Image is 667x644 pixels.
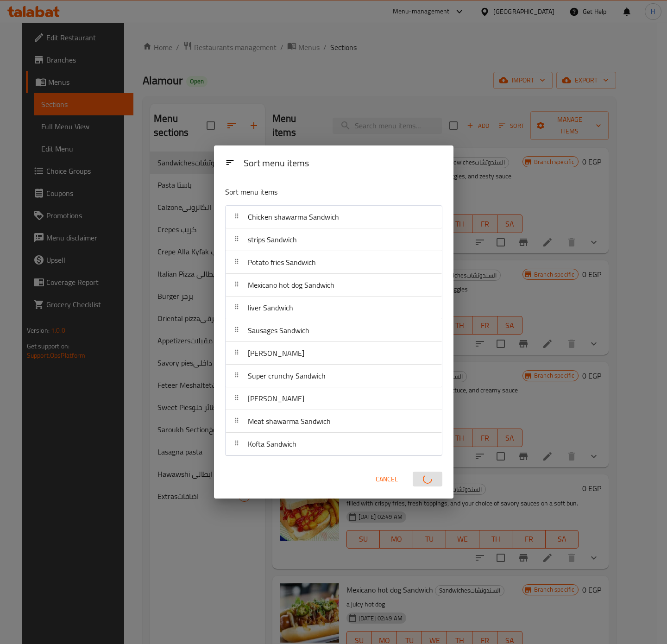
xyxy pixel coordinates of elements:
div: Mexicano hot dog Sandwich [226,274,442,297]
div: [PERSON_NAME] [226,342,442,365]
p: Sort menu items [225,186,397,198]
div: strips Sandwich [226,228,442,251]
div: Sort menu items [240,153,446,174]
div: Super crunchy Sandwich [226,365,442,387]
span: Sausages Sandwich [248,323,309,337]
div: Kofta Sandwich [226,433,442,455]
div: liver Sandwich [226,297,442,319]
span: liver Sandwich [248,301,293,315]
span: Mexicano hot dog Sandwich [248,278,334,292]
div: Chicken shawarma Sandwich [226,206,442,228]
span: [PERSON_NAME] [248,391,304,405]
div: [PERSON_NAME] [226,387,442,410]
span: Cancel [376,474,398,485]
span: Super crunchy Sandwich [248,369,326,383]
span: Meat shawarma Sandwich [248,414,331,428]
span: strips Sandwich [248,233,297,246]
span: [PERSON_NAME] [248,346,304,360]
div: Sausages Sandwich [226,319,442,342]
button: Cancel [372,471,402,488]
div: Meat shawarma Sandwich [226,410,442,433]
span: Chicken shawarma Sandwich [248,210,339,224]
div: Potato fries Sandwich [226,251,442,274]
span: Kofta Sandwich [248,437,296,451]
span: Potato fries Sandwich [248,255,316,269]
